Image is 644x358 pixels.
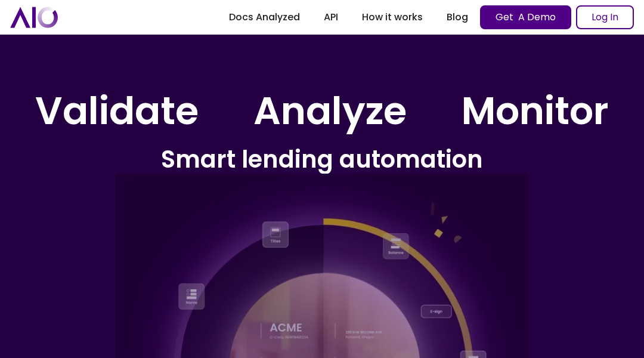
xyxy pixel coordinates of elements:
h1: Validate [35,88,199,134]
a: Get A Demo [480,5,571,29]
a: API [312,7,350,28]
h1: Monitor [462,88,609,134]
a: Docs Analyzed [217,7,312,28]
a: How it works [350,7,435,28]
h1: Analyze [253,88,407,134]
a: home [10,7,58,27]
a: Log In [576,5,634,29]
a: Blog [435,7,480,28]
